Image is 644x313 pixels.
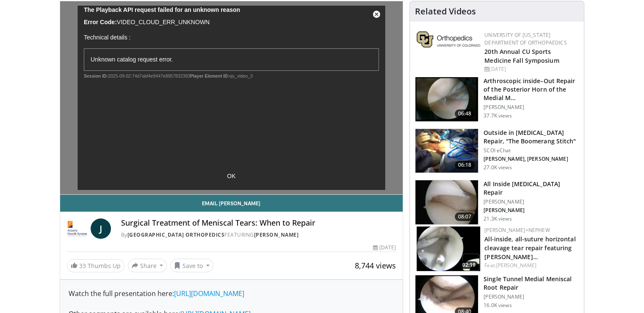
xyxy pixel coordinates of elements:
[484,104,579,111] p: [PERSON_NAME]
[60,195,403,212] a: Email [PERSON_NAME]
[67,218,87,239] img: Morristown Medical Center Orthopedics
[484,235,575,261] a: All-inside, all-suture horizontal cleavage tear repair featuring [PERSON_NAME]…
[484,65,577,73] div: [DATE]
[174,289,244,298] a: [URL][DOMAIN_NAME]
[417,226,480,271] a: 02:19
[455,212,475,221] span: 08:07
[484,293,579,300] p: [PERSON_NAME]
[415,6,476,17] h4: Related Videos
[415,129,478,173] img: Vx8lr-LI9TPdNKgn5hMDoxOm1xO-1jSC.150x105_q85_crop-smart_upscale.jpg
[484,112,511,119] p: 37.7K views
[455,161,475,169] span: 06:18
[254,231,299,238] a: [PERSON_NAME]
[415,77,579,122] a: 06:48 Arthroscopic inside–Out Repair of the Posterior Horn of the Medial M… [PERSON_NAME] 37.7K v...
[67,259,124,272] a: 33 Thumbs Up
[79,262,86,270] span: 33
[460,261,478,269] span: 02:19
[373,244,396,252] div: [DATE]
[415,180,478,224] img: heCDP4pTuni5z6vX4xMDoxOjA4MTsiGN.150x105_q85_crop-smart_upscale.jpg
[484,207,579,214] p: [PERSON_NAME]
[484,275,579,292] h3: Single Tunnel Medial Meniscal Root Repair
[91,218,111,239] a: J
[417,226,480,271] img: 173c071b-399e-4fbc-8156-5fdd8d6e2d0e.150x105_q85_crop-smart_upscale.jpg
[484,262,577,269] div: Feat.
[484,180,579,197] h3: All Inside [MEDICAL_DATA] Repair
[484,147,579,154] p: SCOI eChat
[484,164,511,171] p: 27.0K views
[127,231,225,238] a: [GEOGRAPHIC_DATA] Orthopedics
[484,156,579,162] p: [PERSON_NAME], [PERSON_NAME]
[484,77,579,102] h3: Arthroscopic inside–Out Repair of the Posterior Horn of the Medial M…
[484,129,579,145] h3: Outside in [MEDICAL_DATA] Repair, "The Boomerang Stitch"
[170,259,213,272] button: Save to
[121,218,396,228] h4: Surgical Treatment of Meniscal Tears: When to Repair
[415,129,579,173] a: 06:18 Outside in [MEDICAL_DATA] Repair, "The Boomerang Stitch" SCOI eChat [PERSON_NAME], [PERSON_...
[496,262,536,269] a: [PERSON_NAME]
[484,226,550,234] a: [PERSON_NAME]+Nephew
[415,77,478,121] img: baen_1.png.150x105_q85_crop-smart_upscale.jpg
[484,48,559,64] a: 20th Annual CU Sports Medicine Fall Symposium
[484,215,511,222] p: 21.3K views
[484,31,567,46] a: University of [US_STATE] Department of Orthopaedics
[455,109,475,118] span: 06:48
[60,1,403,195] video-js: Video Player
[128,259,167,272] button: Share
[355,260,396,271] span: 8,744 views
[484,302,511,309] p: 16.0K views
[417,31,480,48] img: 355603a8-37da-49b6-856f-e00d7e9307d3.png.150x105_q85_autocrop_double_scale_upscale_version-0.2.png
[121,231,396,239] div: By FEATURING
[484,198,579,205] p: [PERSON_NAME]
[415,180,579,225] a: 08:07 All Inside [MEDICAL_DATA] Repair [PERSON_NAME] [PERSON_NAME] 21.3K views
